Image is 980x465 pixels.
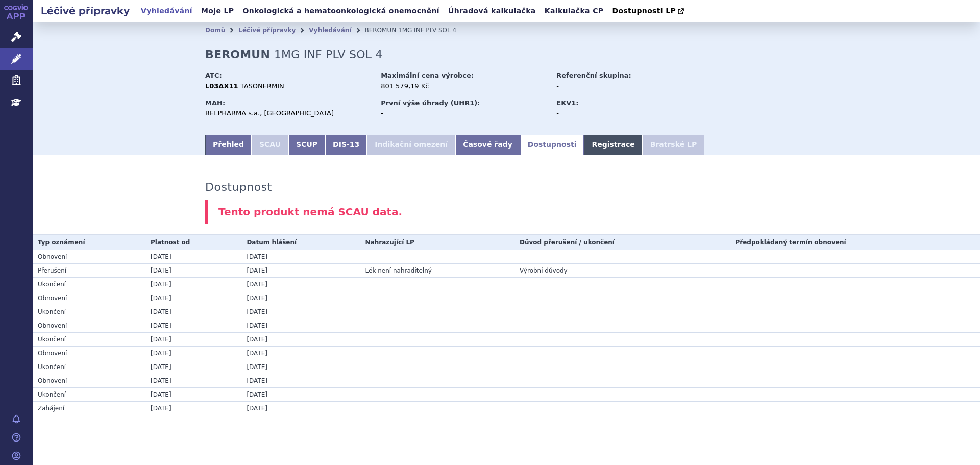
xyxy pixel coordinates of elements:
a: Registrace [584,135,642,155]
td: [DATE] [241,250,360,264]
td: [DATE] [241,278,360,291]
td: Obnovení [33,319,145,333]
a: Domů [205,27,225,34]
a: Přehled [205,135,252,155]
td: [DATE] [145,388,241,402]
td: [DATE] [241,319,360,333]
td: [DATE] [241,347,360,360]
td: [DATE] [145,360,241,374]
span: 1MG INF PLV SOL 4 [398,27,456,34]
h3: Dostupnost [205,181,272,194]
td: Ukončení [33,278,145,291]
td: Ukončení [33,305,145,319]
td: [DATE] [145,264,241,278]
a: Dostupnosti [520,135,584,155]
span: TASONERMIN [240,82,284,90]
a: Úhradová kalkulačka [445,4,539,18]
td: [DATE] [241,388,360,402]
td: [DATE] [145,319,241,333]
div: Tento produkt nemá SCAU data. [205,200,807,225]
td: Ukončení [33,360,145,374]
h2: Léčivé přípravky [33,4,138,18]
span: Lék není nahraditelný [365,267,432,274]
td: [DATE] [145,250,241,264]
a: Léčivé přípravky [238,27,296,34]
td: [DATE] [241,291,360,305]
td: [DATE] [241,305,360,319]
a: Kalkulačka CP [542,4,607,18]
td: [DATE] [145,291,241,305]
span: BEROMUN [364,27,396,34]
td: [DATE] [241,360,360,374]
td: Ukončení [33,388,145,402]
td: [DATE] [145,305,241,319]
span: 1MG INF PLV SOL 4 [274,48,383,61]
a: Onkologická a hematoonkologická onemocnění [239,4,443,18]
td: Přerušení [33,264,145,278]
div: - [556,82,671,91]
strong: L03AX11 [205,82,238,90]
strong: MAH: [205,99,225,107]
div: BELPHARMA s.a., [GEOGRAPHIC_DATA] [205,109,371,118]
th: Důvod přerušení / ukončení [514,235,730,250]
div: - [381,109,547,118]
a: Moje LP [198,4,237,18]
th: Nahrazující LP [360,235,514,250]
td: Obnovení [33,291,145,305]
td: [DATE] [241,333,360,347]
td: [DATE] [145,347,241,360]
th: Datum hlášení [241,235,360,250]
td: Ukončení [33,333,145,347]
a: Vyhledávání [309,27,351,34]
strong: EKV1: [556,99,578,107]
a: SCUP [288,135,325,155]
strong: Maximální cena výrobce: [381,71,474,79]
div: - [556,109,671,118]
a: Dostupnosti LP [609,4,689,18]
th: Typ oznámení [33,235,145,250]
a: Časové řady [455,135,520,155]
td: [DATE] [145,402,241,415]
strong: První výše úhrady (UHR1): [381,99,480,107]
th: Platnost od [145,235,241,250]
td: [DATE] [145,278,241,291]
td: [DATE] [145,333,241,347]
strong: ATC: [205,71,222,79]
td: [DATE] [241,264,360,278]
td: Obnovení [33,250,145,264]
td: Obnovení [33,347,145,360]
div: 801 579,19 Kč [381,82,547,91]
td: Výrobní důvody [514,264,730,278]
td: [DATE] [241,374,360,388]
strong: Referenční skupina: [556,71,631,79]
span: Dostupnosti LP [612,7,676,15]
td: Obnovení [33,374,145,388]
strong: BEROMUN [205,48,270,61]
td: [DATE] [145,374,241,388]
td: Zahájení [33,402,145,415]
a: DIS-13 [325,135,367,155]
a: Vyhledávání [138,4,195,18]
td: [DATE] [241,402,360,415]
